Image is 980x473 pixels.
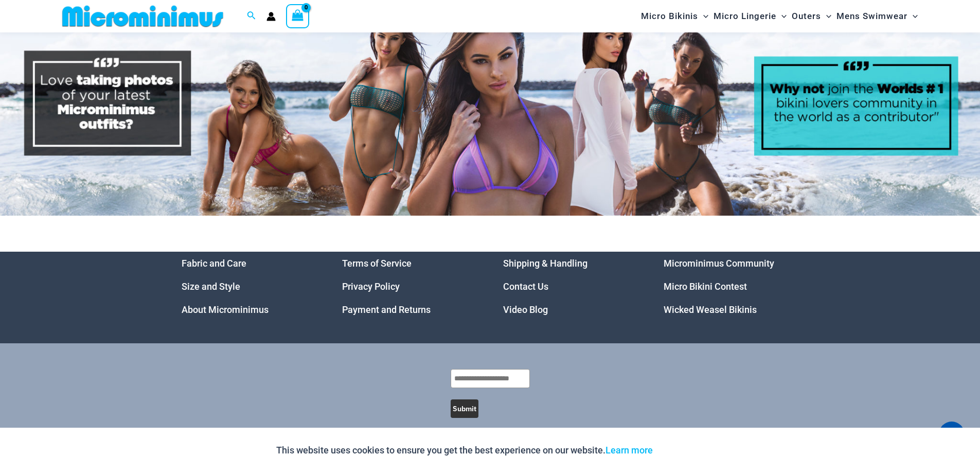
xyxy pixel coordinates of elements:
span: Menu Toggle [907,3,918,29]
button: Accept [661,438,704,463]
nav: Menu [664,252,799,321]
a: Wicked Weasel Bikinis [664,304,757,315]
p: This website uses cookies to ensure you get the best experience on our website. [276,443,653,458]
aside: Footer Widget 2 [342,252,477,321]
a: Mens SwimwearMenu ToggleMenu Toggle [834,3,920,29]
img: MM SHOP LOGO FLAT [58,5,227,28]
a: Payment and Returns [342,304,431,315]
a: Learn more [605,445,653,456]
aside: Footer Widget 4 [664,252,799,321]
a: Terms of Service [342,258,412,269]
span: Menu Toggle [776,3,787,29]
button: Submit [451,399,478,418]
a: View Shopping Cart, empty [286,4,310,28]
a: Fabric and Care [182,258,246,269]
a: Microminimus Community [664,258,774,269]
nav: Site Navigation [637,2,922,31]
a: Micro BikinisMenu ToggleMenu Toggle [638,3,711,29]
span: Menu Toggle [821,3,831,29]
a: Search icon link [247,10,256,23]
a: Privacy Policy [342,281,400,292]
nav: Menu [182,252,317,321]
nav: Menu [503,252,638,321]
span: Menu Toggle [698,3,708,29]
span: Mens Swimwear [836,3,907,29]
a: Video Blog [503,304,548,315]
a: OutersMenu ToggleMenu Toggle [789,3,834,29]
a: Account icon link [266,12,276,21]
a: About Microminimus [182,304,269,315]
a: Contact Us [503,281,548,292]
span: Outers [792,3,821,29]
span: Micro Lingerie [714,3,776,29]
aside: Footer Widget 3 [503,252,638,321]
a: Micro Bikini Contest [664,281,747,292]
span: Micro Bikinis [641,3,698,29]
a: Size and Style [182,281,240,292]
a: Shipping & Handling [503,258,587,269]
a: Micro LingerieMenu ToggleMenu Toggle [711,3,789,29]
aside: Footer Widget 1 [182,252,317,321]
nav: Menu [342,252,477,321]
